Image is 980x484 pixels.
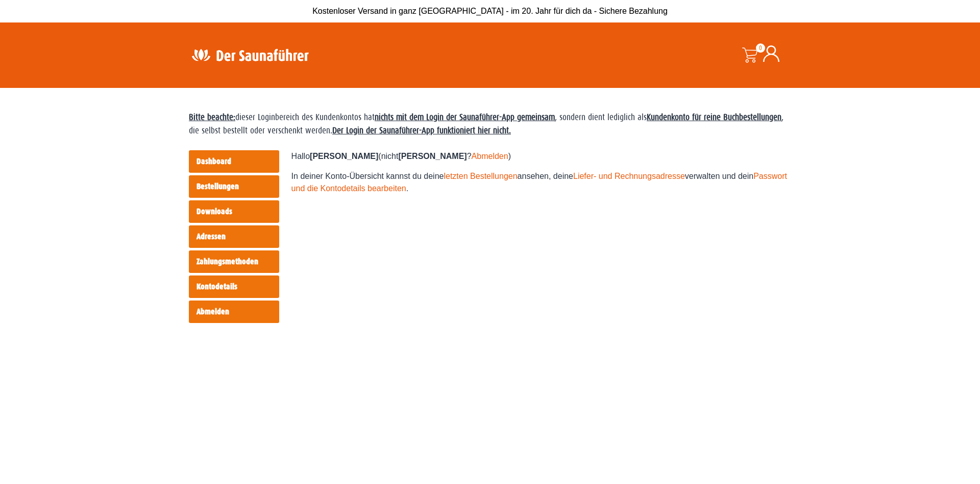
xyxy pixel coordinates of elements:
span: Kostenloser Versand in ganz [GEOGRAPHIC_DATA] - im 20. Jahr für dich da - Sichere Bezahlung [312,7,668,15]
a: Abmelden [472,152,508,160]
strong: nichts mit dem Login der Saunaführer-App gemeinsam [375,112,555,122]
a: Dashboard [189,150,279,173]
p: Hallo (nicht ? ) [291,150,791,163]
a: Zahlungsmethoden [189,250,279,273]
a: Kontodetails [189,275,279,298]
a: Liefer- und Rechnungsadresse [573,172,685,180]
a: Downloads [189,200,279,223]
a: Passwort und die Kontodetails bearbeiten [291,172,787,193]
span: Bitte beachte: [189,112,235,122]
strong: Der Login der Saunaführer-App funktioniert hier nicht. [332,126,511,135]
a: Bestellungen [189,175,279,198]
nav: Kontoseiten [189,150,279,326]
a: Abmelden [189,301,279,323]
p: In deiner Konto-Übersicht kannst du deine ansehen, deine verwalten und dein . [291,170,791,195]
span: dieser Loginbereich des Kundenkontos hat , sondern dient lediglich als , die selbst bestellt oder... [189,112,783,135]
span: 0 [756,43,765,53]
strong: [PERSON_NAME] [398,152,467,160]
strong: [PERSON_NAME] [310,152,378,160]
a: Adressen [189,225,279,248]
a: letzten Bestellungen [444,172,517,180]
strong: Kundenkonto für reine Buchbestellungen [647,112,781,122]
